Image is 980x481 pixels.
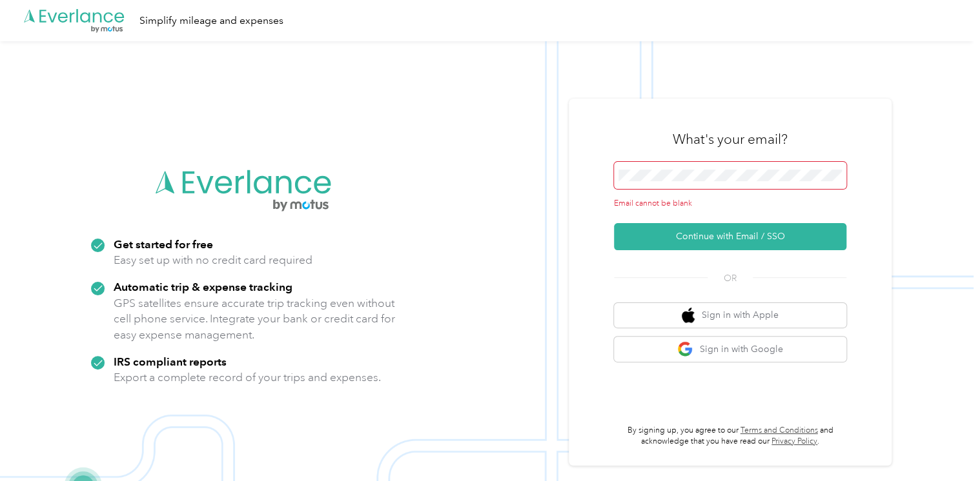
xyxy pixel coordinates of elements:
[614,198,846,210] div: Email cannot be blank
[114,355,227,368] strong: IRS compliant reports
[614,223,846,250] button: Continue with Email / SSO
[114,237,213,251] strong: Get started for free
[614,337,846,362] button: google logoSign in with Google
[673,130,788,148] h3: What's your email?
[740,426,818,435] a: Terms and Conditions
[114,280,292,293] strong: Automatic trip & expense tracking
[114,295,396,343] p: GPS satellites ensure accurate trip tracking even without cell phone service. Integrate your bank...
[708,271,753,285] span: OR
[139,13,283,29] div: Simplify mileage and expenses
[677,341,693,357] img: google logo
[614,425,846,447] p: By signing up, you agree to our and acknowledge that you have read our .
[114,252,312,268] p: Easy set up with no credit card required
[614,303,846,328] button: apple logoSign in with Apple
[114,369,381,386] p: Export a complete record of your trips and expenses.
[682,308,695,324] img: apple logo
[771,437,817,446] a: Privacy Policy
